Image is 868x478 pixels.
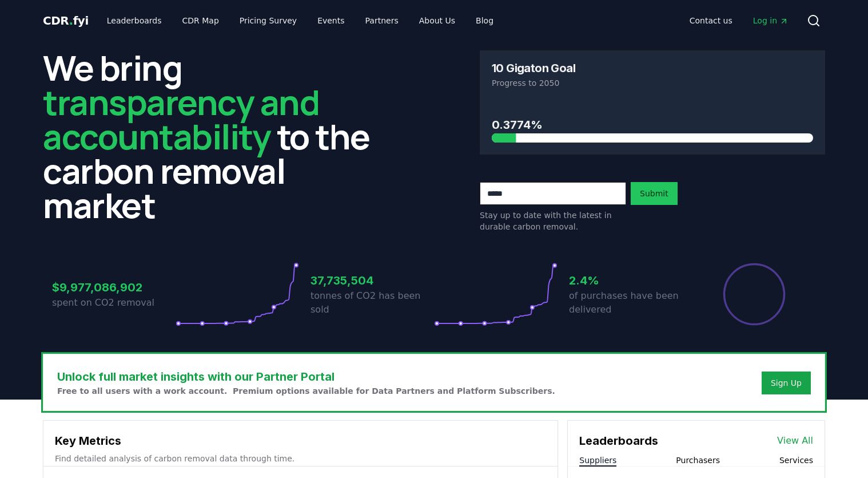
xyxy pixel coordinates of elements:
[569,272,692,289] h3: 2.4%
[680,10,798,31] nav: Main
[69,14,73,27] span: .
[579,455,616,466] button: Suppliers
[680,10,742,31] a: Contact us
[308,10,353,31] a: Events
[43,14,89,27] span: CDR fyi
[753,15,789,26] span: Log in
[762,372,811,394] button: Sign Up
[410,10,464,31] a: About Us
[569,289,692,317] p: of purchases have been delivered
[98,10,171,31] a: Leaderboards
[43,13,89,29] a: CDR.fyi
[676,455,720,466] button: Purchasers
[98,10,503,31] nav: Main
[55,453,546,464] p: Find detailed analysis of carbon removal data through time.
[467,10,503,31] a: Blog
[55,432,546,449] h3: Key Metrics
[579,432,658,449] h3: Leaderboards
[43,50,388,222] h2: We bring to the carbon removal market
[480,210,626,232] p: Stay up to date with the latest in durable carbon removal.
[631,182,678,205] button: Submit
[57,385,555,397] p: Free to all users with a work account. Premium options available for Data Partners and Platform S...
[492,62,575,74] h3: 10 Gigaton Goal
[230,10,306,31] a: Pricing Survey
[492,116,813,133] h3: 0.3774%
[52,296,176,310] p: spent on CO2 removal
[744,10,798,31] a: Log in
[492,77,813,89] p: Progress to 2050
[356,10,408,31] a: Partners
[173,10,228,31] a: CDR Map
[771,377,802,389] a: Sign Up
[777,434,813,448] a: View All
[57,368,555,385] h3: Unlock full market insights with our Partner Portal
[43,78,319,160] span: transparency and accountability
[52,279,176,296] h3: $9,977,086,902
[779,455,813,466] button: Services
[310,272,434,289] h3: 37,735,504
[310,289,434,317] p: tonnes of CO2 has been sold
[722,262,786,326] div: Percentage of sales delivered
